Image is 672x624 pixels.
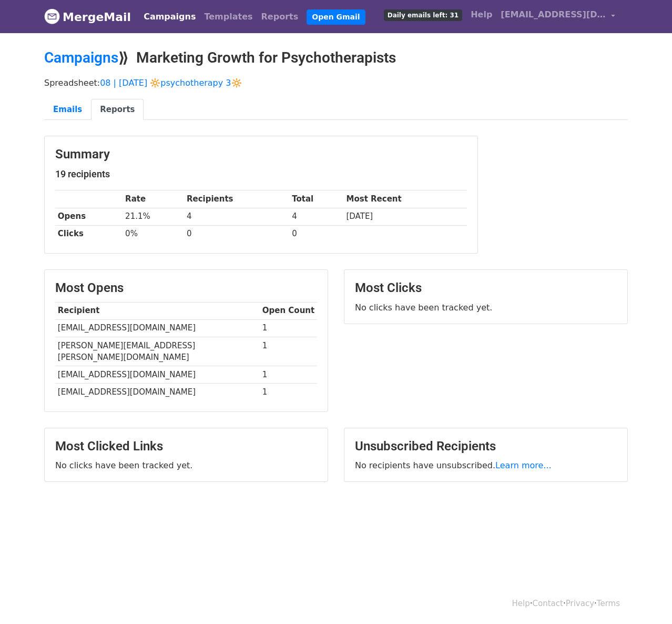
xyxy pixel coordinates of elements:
[384,9,462,21] span: Daily emails left: 31
[55,319,260,337] td: [EMAIL_ADDRESS][DOMAIN_NAME]
[289,208,343,225] td: 4
[355,460,617,471] p: No recipients have unsubscribed.
[55,280,317,296] h3: Most Opens
[533,599,563,608] a: Contact
[184,208,289,225] td: 4
[307,9,365,25] a: Open Gmail
[44,77,628,88] p: Spreadsheet:
[289,225,343,243] td: 0
[289,190,343,208] th: Total
[260,337,317,366] td: 1
[123,208,184,225] td: 21.1%
[139,6,200,27] a: Campaigns
[55,337,260,366] td: [PERSON_NAME][EMAIL_ADDRESS][PERSON_NAME][DOMAIN_NAME]
[260,384,317,401] td: 1
[55,384,260,401] td: [EMAIL_ADDRESS][DOMAIN_NAME]
[55,208,123,225] th: Opens
[344,208,467,225] td: [DATE]
[260,302,317,319] th: Open Count
[355,302,617,313] p: No clicks have been tracked yet.
[495,460,552,470] a: Learn more...
[466,4,496,25] a: Help
[355,280,617,296] h3: Most Clicks
[123,190,184,208] th: Rate
[355,439,617,454] h3: Unsubscribed Recipients
[619,573,672,624] iframe: Chat Widget
[91,99,144,120] a: Reports
[55,168,467,180] h5: 19 recipients
[55,147,467,162] h3: Summary
[44,6,131,28] a: MergeMail
[344,190,467,208] th: Most Recent
[44,99,91,120] a: Emails
[44,49,118,66] a: Campaigns
[260,319,317,337] td: 1
[123,225,184,243] td: 0%
[55,225,123,243] th: Clicks
[44,49,628,67] h2: ⟫ Marketing Growth for Psychotherapists
[55,460,317,471] p: No clicks have been tracked yet.
[496,4,619,29] a: [EMAIL_ADDRESS][DOMAIN_NAME]
[184,225,289,243] td: 0
[597,599,620,608] a: Terms
[380,4,466,25] a: Daily emails left: 31
[512,599,530,608] a: Help
[100,78,241,88] a: 08 | [DATE] 🔆psychotherapy 3🔆
[55,302,260,319] th: Recipient
[501,8,606,21] span: [EMAIL_ADDRESS][DOMAIN_NAME]
[184,190,289,208] th: Recipients
[55,439,317,454] h3: Most Clicked Links
[44,8,60,24] img: MergeMail logo
[257,6,303,27] a: Reports
[200,6,257,27] a: Templates
[55,366,260,384] td: [EMAIL_ADDRESS][DOMAIN_NAME]
[260,366,317,384] td: 1
[566,599,594,608] a: Privacy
